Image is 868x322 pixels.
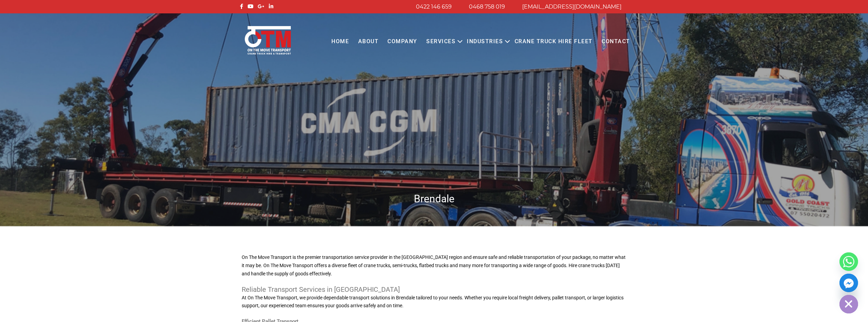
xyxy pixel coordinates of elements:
a: COMPANY [383,32,422,51]
a: 0422 146 659 [416,3,452,10]
a: Whatsapp [839,252,858,271]
p: At On The Move Transport, we provide dependable transport solutions in Brendale tailored to your ... [242,294,627,310]
a: Services [422,32,460,51]
a: [EMAIL_ADDRESS][DOMAIN_NAME] [522,3,622,10]
a: About [353,32,383,51]
h3: Reliable Transport Services in [GEOGRAPHIC_DATA] [242,285,627,294]
a: Contact [597,32,635,51]
a: Industries [462,32,507,51]
p: On The Move Transport is the premier transportation service provider in the [GEOGRAPHIC_DATA] reg... [242,253,627,278]
a: Home [327,32,353,51]
img: Otmtransport [243,25,292,55]
a: 0468 758 019 [469,3,505,10]
a: Crane Truck Hire Fleet [510,32,597,51]
h1: Brendale [238,192,630,205]
a: Facebook_Messenger [839,274,858,292]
